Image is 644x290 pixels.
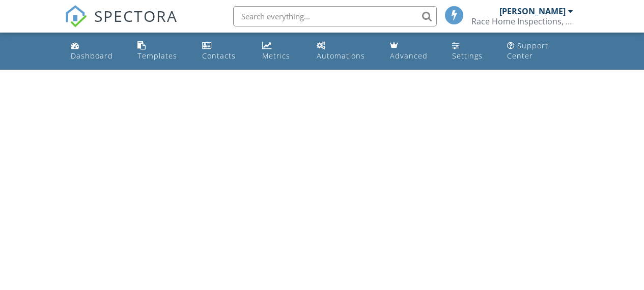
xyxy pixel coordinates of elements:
div: Templates [137,51,177,61]
div: Automations [317,51,365,61]
div: Settings [452,51,483,61]
span: SPECTORA [94,5,178,26]
div: Support Center [507,41,548,61]
a: Contacts [198,37,249,66]
a: Settings [448,37,495,66]
div: Dashboard [71,51,113,61]
a: Templates [133,37,190,66]
div: [PERSON_NAME] [499,6,566,16]
input: Search everything... [233,6,437,26]
a: Metrics [258,37,304,66]
img: The Best Home Inspection Software - Spectora [65,5,87,27]
a: Support Center [503,37,577,66]
a: SPECTORA [65,14,178,35]
a: Advanced [386,37,440,66]
a: Automations (Basic) [313,37,378,66]
a: Dashboard [67,37,126,66]
div: Advanced [390,51,428,61]
div: Metrics [262,51,290,61]
div: Contacts [202,51,236,61]
div: Race Home Inspections, LLC [471,16,573,26]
